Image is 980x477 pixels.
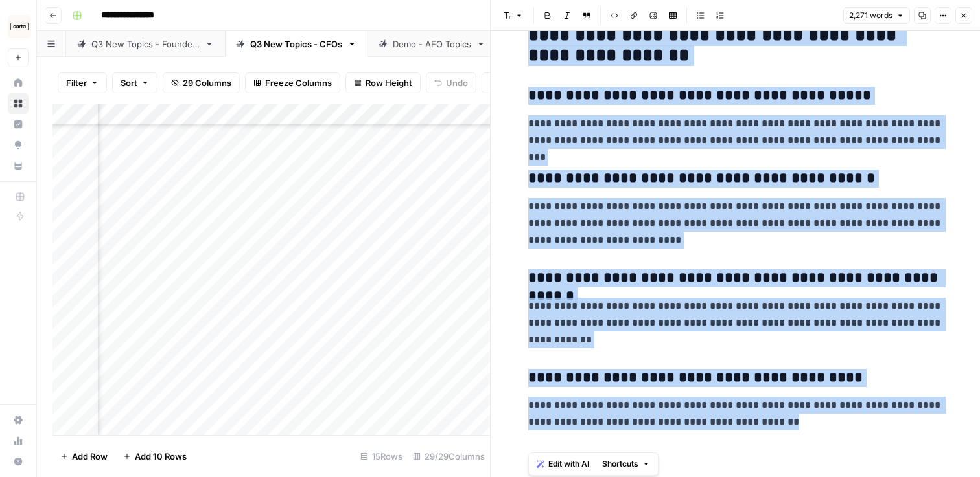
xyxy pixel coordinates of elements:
[8,15,31,38] img: Carta Logo
[58,72,107,93] button: Filter
[345,72,421,93] button: Row Height
[115,446,194,467] button: Add 10 Rows
[8,451,29,472] button: Help + Support
[366,76,412,89] span: Row Height
[843,7,910,24] button: 2,271 words
[602,458,638,470] span: Shortcuts
[52,446,115,467] button: Add Row
[8,114,29,135] a: Insights
[8,72,29,93] a: Home
[66,76,87,89] span: Filter
[135,450,187,463] span: Add 10 Rows
[8,93,29,114] a: Browse
[121,76,137,89] span: Sort
[66,31,225,57] a: Q3 New Topics - Founders
[355,446,408,467] div: 15 Rows
[250,38,342,50] div: Q3 New Topics - CFOs
[446,76,468,89] span: Undo
[426,72,476,93] button: Undo
[112,72,157,93] button: Sort
[548,458,589,470] span: Edit with AI
[8,155,29,176] a: Your Data
[72,450,108,463] span: Add Row
[8,410,29,430] a: Settings
[393,38,471,50] div: Demo - AEO Topics
[265,76,332,89] span: Freeze Columns
[91,38,200,50] div: Q3 New Topics - Founders
[225,31,367,57] a: Q3 New Topics - CFOs
[8,135,29,155] a: Opportunities
[183,76,231,89] span: 29 Columns
[597,456,655,472] button: Shortcuts
[163,72,240,93] button: 29 Columns
[245,72,340,93] button: Freeze Columns
[531,456,594,472] button: Edit with AI
[849,10,892,21] span: 2,271 words
[8,10,29,43] button: Workspace: Carta
[8,430,29,451] a: Usage
[408,446,490,467] div: 29/29 Columns
[367,31,496,57] a: Demo - AEO Topics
